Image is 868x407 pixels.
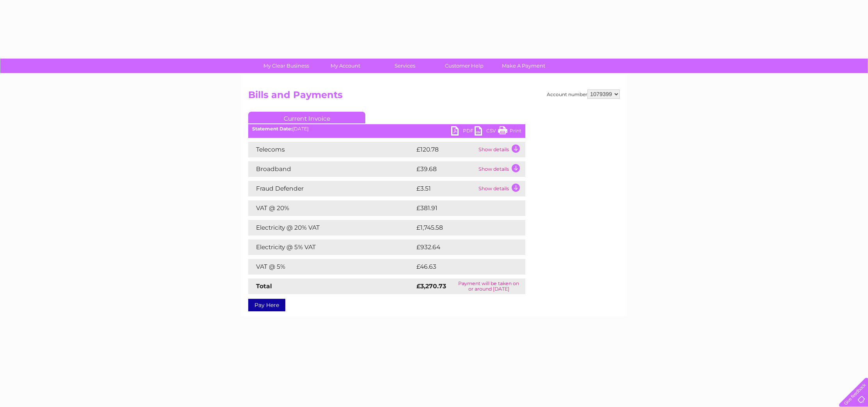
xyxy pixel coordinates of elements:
[477,181,525,196] td: Show details
[254,59,318,73] a: My Clear Business
[248,200,414,216] td: VAT @ 20%
[547,89,620,99] div: Account number
[248,161,414,177] td: Broadband
[373,59,437,73] a: Services
[248,181,414,196] td: Fraud Defender
[248,112,365,123] a: Current Invoice
[248,142,414,157] td: Telecoms
[313,59,378,73] a: My Account
[475,126,498,137] a: CSV
[248,126,525,132] div: [DATE]
[414,259,510,275] td: £46.63
[416,282,446,290] strong: £3,270.73
[248,239,414,255] td: Electricity @ 5% VAT
[414,161,477,177] td: £39.68
[477,161,525,177] td: Show details
[477,142,525,157] td: Show details
[414,200,510,216] td: £381.91
[432,59,496,73] a: Customer Help
[491,59,556,73] a: Make A Payment
[248,299,285,311] a: Pay Here
[248,220,414,236] td: Electricity @ 20% VAT
[498,126,521,137] a: Print
[248,89,620,104] h2: Bills and Payments
[252,126,292,132] b: Statement Date:
[452,278,525,294] td: Payment will be taken on or around [DATE]
[414,220,513,236] td: £1,745.58
[414,181,477,196] td: £3.51
[414,142,477,157] td: £120.78
[248,259,414,275] td: VAT @ 5%
[451,126,475,137] a: PDF
[414,239,512,255] td: £932.64
[256,282,272,290] strong: Total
